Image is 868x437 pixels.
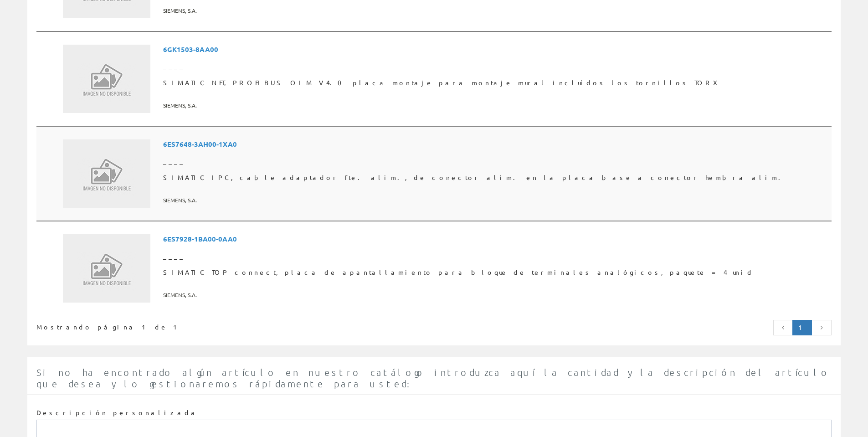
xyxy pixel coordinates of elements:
span: SIMATIC IPC, cable adaptador fte. alim., de conector alim. en la placa base a conector hembra alim. [163,170,828,186]
span: SIEMENS, S.A. [163,288,828,303]
span: ____ [163,248,828,264]
a: Página anterior [773,320,793,335]
span: ____ [163,58,828,75]
span: ____ [163,153,828,170]
span: Si no ha encontrado algún artículo en nuestro catálogo introduzca aquí la cantidad y la descripci... [36,367,830,389]
a: Página actual [792,320,812,335]
span: 6ES7648-3AH00-1XA0 [163,136,828,153]
span: SIMATIC TOP connect, placa de apantallamiento para bloque de terminales analógicos, paquete = 4 unid [163,264,828,281]
div: Mostrando página 1 de 1 [36,319,360,332]
span: 6ES7928-1BA00-0AA0 [163,231,828,247]
span: 6GK1503-8AA00 [163,41,828,58]
img: Sin Imagen Disponible [63,45,150,113]
a: Página siguiente [812,320,832,335]
img: Sin Imagen Disponible [63,139,150,208]
span: SIEMENS, S.A. [163,98,828,113]
label: Descripción personalizada [36,408,198,417]
span: SIMATIC NET, PROFIBUS OLM V4.0 placa montaje para montaje mural incluídos los tornillos TORX [163,75,828,91]
img: Sin Imagen Disponible [63,234,150,303]
span: SIEMENS, S.A. [163,3,828,18]
span: SIEMENS, S.A. [163,193,828,208]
